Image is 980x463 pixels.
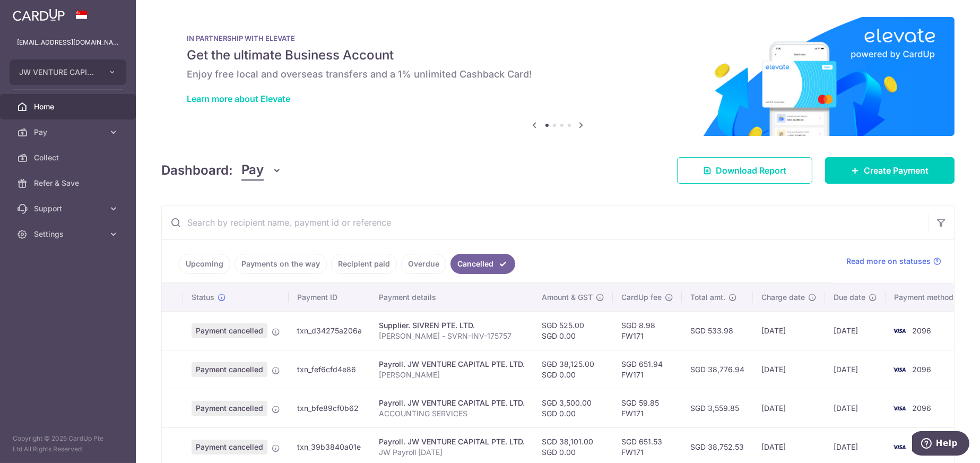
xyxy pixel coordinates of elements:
button: JW VENTURE CAPITAL PTE. LTD. [10,59,126,85]
h4: Dashboard: [161,161,233,180]
span: Charge date [761,292,805,303]
span: 2096 [912,365,931,374]
span: Settings [34,229,104,239]
td: txn_bfe89cf0b62 [289,389,370,427]
span: Amount & GST [542,292,593,303]
img: Bank Card [889,441,910,453]
img: Renovation banner [161,17,955,136]
p: [PERSON_NAME] [379,370,525,380]
td: SGD 38,776.94 [682,350,753,389]
img: Bank Card [889,363,910,376]
h6: Enjoy free local and overseas transfers and a 1% unlimited Cashback Card! [187,68,929,81]
div: Supplier. SIVREN PTE. LTD. [379,320,525,331]
td: txn_d34275a206a [289,311,370,350]
span: 2096 [912,326,931,335]
td: SGD 3,500.00 SGD 0.00 [533,389,613,427]
span: Refer & Save [34,178,104,188]
th: Payment method [886,284,966,311]
h5: Get the ultimate Business Account [187,47,929,64]
span: Read more on statuses [846,256,931,267]
td: [DATE] [753,311,825,350]
p: ACCOUNTING SERVICES [379,408,525,419]
img: Bank Card [889,324,910,337]
td: SGD 3,559.85 [682,389,753,427]
td: SGD 533.98 [682,311,753,350]
td: txn_fef6cfd4e86 [289,350,370,389]
iframe: Opens a widget where you can find more information [912,431,969,458]
span: Payment cancelled [192,401,267,416]
span: Payment cancelled [192,440,267,455]
td: SGD 525.00 SGD 0.00 [533,311,613,350]
span: Collect [34,152,104,163]
span: Support [34,203,104,214]
a: Overdue [401,254,446,274]
td: [DATE] [825,350,886,389]
span: CardUp fee [621,292,662,303]
a: Upcoming [179,254,230,274]
td: [DATE] [825,389,886,427]
td: [DATE] [753,350,825,389]
p: IN PARTNERSHIP WITH ELEVATE [187,34,929,42]
div: Payroll. JW VENTURE CAPITAL PTE. LTD. [379,398,525,408]
span: Payment cancelled [192,323,267,338]
span: Total amt. [690,292,725,303]
td: [DATE] [753,389,825,427]
a: Learn more about Elevate [187,93,290,104]
td: [DATE] [825,311,886,350]
a: Cancelled [450,254,515,274]
span: Create Payment [864,164,929,177]
div: Payroll. JW VENTURE CAPITAL PTE. LTD. [379,436,525,447]
th: Payment details [370,284,533,311]
div: Payroll. JW VENTURE CAPITAL PTE. LTD. [379,359,525,370]
p: [EMAIL_ADDRESS][DOMAIN_NAME] [17,37,119,48]
p: [PERSON_NAME] - SVRN-INV-175757 [379,331,525,341]
span: Home [34,101,104,112]
span: 2096 [912,404,931,413]
a: Payments on the way [235,254,327,274]
input: Search by recipient name, payment id or reference [162,205,929,239]
p: JW Payroll [DATE] [379,447,525,458]
span: Download Report [716,164,786,177]
span: Pay [34,127,104,138]
a: Read more on statuses [846,256,941,267]
td: SGD 59.85 FW171 [613,389,682,427]
th: Payment ID [289,284,370,311]
span: Payment cancelled [192,362,267,377]
img: CardUp [13,8,65,21]
span: Status [192,292,214,303]
td: SGD 651.94 FW171 [613,350,682,389]
a: Download Report [677,157,812,184]
span: Due date [834,292,865,303]
span: JW VENTURE CAPITAL PTE. LTD. [19,67,98,78]
button: Pay [241,160,282,181]
img: Bank Card [889,402,910,415]
td: SGD 8.98 FW171 [613,311,682,350]
a: Recipient paid [331,254,397,274]
span: Pay [241,160,264,181]
td: SGD 38,125.00 SGD 0.00 [533,350,613,389]
a: Create Payment [825,157,955,184]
